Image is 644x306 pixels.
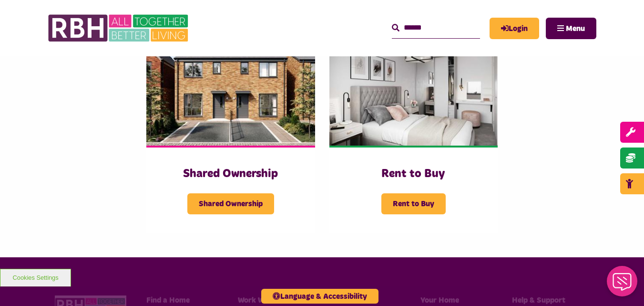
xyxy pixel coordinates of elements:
[187,193,274,214] span: Shared Ownership
[165,167,296,181] h3: Shared Ownership
[329,40,498,233] a: Rent to Buy Rent to Buy
[329,40,498,146] img: Bedroom Cottons
[546,18,596,39] button: Navigation
[381,193,446,214] span: Rent to Buy
[348,167,479,181] h3: Rent to Buy
[261,289,378,304] button: Language & Accessibility
[392,18,480,38] input: Search
[48,10,191,47] img: RBH
[601,263,644,306] iframe: Netcall Web Assistant for live chat
[490,18,539,39] a: MyRBH
[146,40,315,233] a: Shared Ownership Shared Ownership
[146,40,315,146] img: Cottons Resized
[566,25,585,32] span: Menu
